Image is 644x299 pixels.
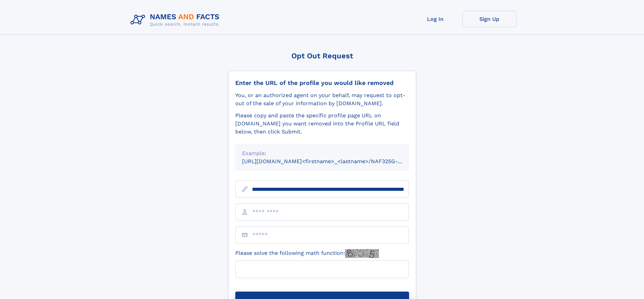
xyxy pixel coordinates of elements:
[462,11,517,27] a: Sign Up
[235,91,409,108] div: You, or an authorized agent on your behalf, may request to opt-out of the sale of your informatio...
[235,112,409,136] div: Please copy and paste the specific profile page URL on [DOMAIN_NAME] you want removed into the Pr...
[228,52,416,60] div: Opt Out Request
[235,249,379,258] label: Please solve the following math function:
[408,11,462,27] a: Log In
[128,11,225,29] img: Logo Names and Facts
[242,149,402,157] div: Example:
[242,158,422,165] small: [URL][DOMAIN_NAME]<firstname>_<lastname>/NAF325G-xxxxxxxx
[235,79,409,87] div: Enter the URL of the profile you would like removed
